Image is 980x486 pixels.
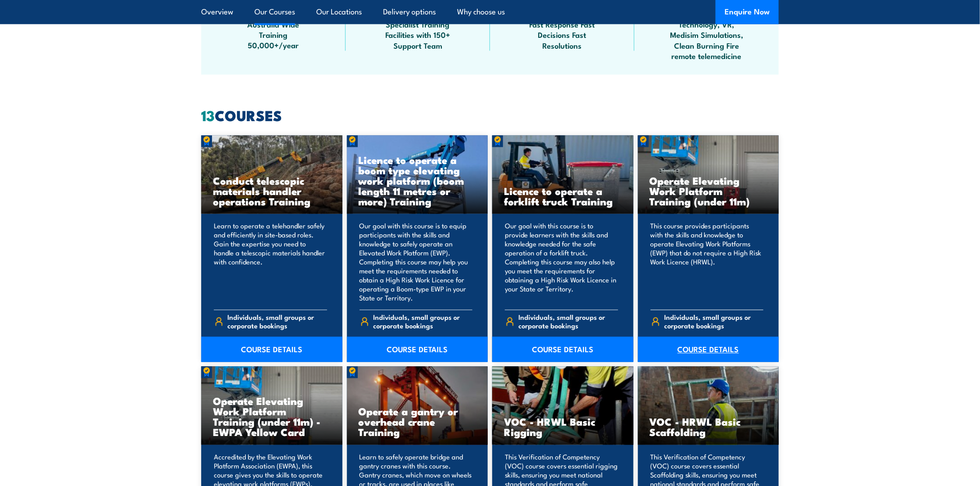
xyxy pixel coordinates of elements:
[213,396,331,437] h3: Operate Elevating Work Platform Training (under 11m) - EWPA Yellow Card
[651,222,764,303] p: This course provides participants with the skills and knowledge to operate Elevating Work Platfor...
[504,417,622,437] h3: VOC - HRWL Basic Rigging
[664,313,763,330] span: Individuals, small groups or corporate bookings
[213,175,331,206] h3: Conduct telescopic materials handler operations Training
[505,222,618,303] p: Our goal with this course is to provide learners with the skills and knowledge needed for the saf...
[214,222,327,303] p: Learn to operate a telehandler safely and efficiently in site-based roles. Gain the expertise you...
[519,313,618,330] span: Individuals, small groups or corporate bookings
[504,186,622,206] h3: Licence to operate a forklift truck Training
[360,222,473,303] p: Our goal with this course is to equip participants with the skills and knowledge to safely operat...
[233,19,314,50] span: Australia Wide Training 50,000+/year
[201,104,215,126] strong: 13
[666,19,747,61] span: Technology, VR, Medisim Simulations, Clean Burning Fire remote telemedicine
[522,19,603,50] span: Fast Response Fast Decisions Fast Resolutions
[359,406,476,437] h3: Operate a gantry or overhead crane Training
[347,337,488,362] a: COURSE DETAILS
[201,109,779,121] h2: COURSES
[373,313,472,330] span: Individuals, small groups or corporate bookings
[650,175,767,206] h3: Operate Elevating Work Platform Training (under 11m)
[377,19,458,50] span: Specialist Training Facilities with 150+ Support Team
[201,337,342,362] a: COURSE DETAILS
[650,417,767,437] h3: VOC - HRWL Basic Scaffolding
[492,337,633,362] a: COURSE DETAILS
[359,154,476,206] h3: Licence to operate a boom type elevating work platform (boom length 11 metres or more) Training
[638,337,779,362] a: COURSE DETAILS
[228,313,327,330] span: Individuals, small groups or corporate bookings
